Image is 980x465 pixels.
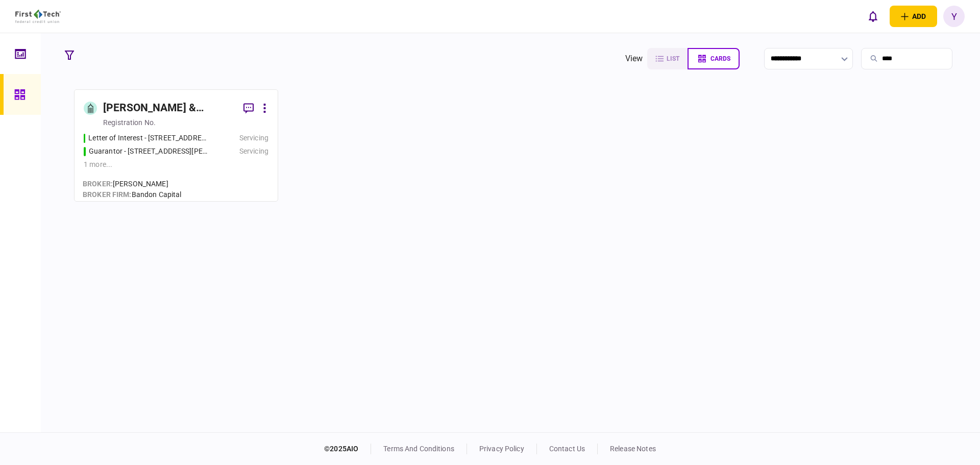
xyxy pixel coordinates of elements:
div: registration no. [103,117,156,128]
div: [PERSON_NAME] & [PERSON_NAME] Investment Co [103,100,235,116]
button: open adding identity options [890,6,937,27]
div: Servicing [239,133,268,143]
a: [PERSON_NAME] & [PERSON_NAME] Investment Coregistration no.Letter of Interest - 5500 Godbey Drive... [74,89,278,202]
div: [PERSON_NAME] [83,179,181,189]
button: cards [688,48,740,69]
span: list [667,55,679,62]
a: privacy policy [479,445,524,453]
span: cards [710,55,730,62]
button: open notifications list [862,6,884,27]
button: list [647,48,688,69]
a: contact us [549,445,585,453]
div: Guarantor - 5500 Godbey Drive [89,146,208,157]
span: broker firm : [83,190,132,199]
button: Y [943,6,965,27]
span: Broker : [83,180,113,188]
div: Servicing [239,146,268,157]
div: view [625,53,643,65]
div: Bandon Capital [83,189,181,200]
img: client company logo [15,10,61,23]
div: © 2025 AIO [324,444,371,454]
a: release notes [610,445,656,453]
div: Letter of Interest - 5500 Godbey Drive La Canada CA [88,133,208,143]
a: terms and conditions [383,445,454,453]
div: 1 more ... [84,159,268,170]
